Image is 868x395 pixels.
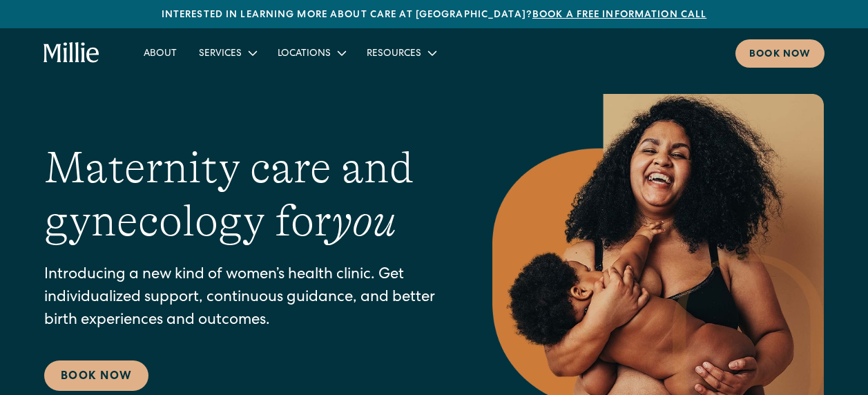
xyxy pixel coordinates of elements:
[331,196,396,246] em: you
[44,142,437,248] h1: Maternity care and gynecology for
[367,47,421,61] div: Resources
[532,10,706,20] a: Book a free information call
[44,360,148,391] a: Book Now
[44,264,437,333] p: Introducing a new kind of women’s health clinic. Get individualized support, continuous guidance,...
[278,47,331,61] div: Locations
[749,48,811,62] div: Book now
[735,39,824,68] a: Book now
[199,47,242,61] div: Services
[133,41,188,64] a: About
